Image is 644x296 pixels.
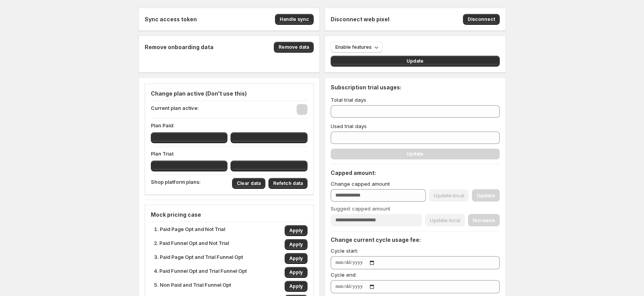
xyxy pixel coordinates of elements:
button: Refetch data [268,178,307,189]
button: Apply [285,253,307,264]
p: 4. Paid Funnel Opt and Trial Funnel Opt [154,267,247,278]
span: Apply [289,269,303,275]
span: Apply [289,241,303,248]
span: Refetch data [273,180,303,186]
p: Plan Paid: [151,121,307,129]
h4: Disconnect web pixel [331,15,389,23]
button: Update [331,56,500,67]
span: Suggest capped amount [331,205,390,212]
span: Enable features [335,44,372,50]
span: Clear data [237,180,261,186]
p: Plan Trial: [151,150,307,157]
span: Apply [289,283,303,289]
button: Disconnect [463,14,500,25]
span: Cycle end: [331,272,357,278]
span: Cycle start: [331,248,358,254]
button: Enable features [331,42,383,53]
h4: Change current cycle usage fee: [331,236,500,244]
span: Used trial days [331,123,367,129]
h4: Change plan active (Don't use this) [151,90,307,98]
span: Apply [289,228,303,234]
span: Update [407,58,424,64]
button: Clear data [232,178,265,189]
p: 3. Paid Page Opt and Trial Funnel Opt [154,253,243,264]
span: Apply [289,255,303,262]
p: 1. Paid Page Opt and Not Trial [154,225,225,236]
p: Shop platform plans: [151,178,201,189]
span: Remove data [278,44,309,50]
button: Apply [285,281,307,292]
p: 2. Paid Funnel Opt and Not Trial [154,239,229,250]
button: Apply [285,267,307,278]
h4: Capped amount: [331,169,500,177]
h4: Subscription trial usages: [331,84,401,91]
span: Disconnect [468,16,495,22]
button: Remove data [274,42,314,53]
h4: Sync access token [145,15,197,23]
p: 5. Non Paid and Trial Funnel Opt [154,281,231,292]
h4: Mock pricing case [151,211,307,219]
span: Change capped amount [331,181,390,187]
button: Apply [285,225,307,236]
span: Handle sync [280,16,309,22]
h4: Remove onboarding data [145,43,214,51]
span: Total trial days [331,97,366,103]
p: Current plan active: [151,104,199,115]
button: Apply [285,239,307,250]
button: Handle sync [275,14,314,25]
